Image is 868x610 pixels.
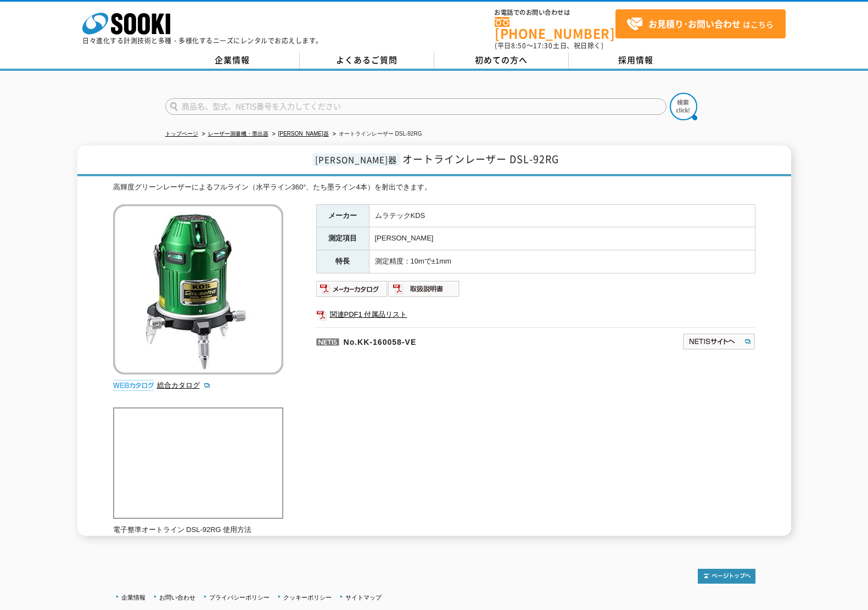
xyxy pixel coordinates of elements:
[278,131,329,137] a: [PERSON_NAME]器
[511,41,527,51] span: 8:50
[615,9,786,38] a: お見積り･お問い合わせはこちら
[569,52,703,69] a: 採用情報
[82,37,323,44] p: 日々進化する計測技術と多種・多様化するニーズにレンタルでお応えします。
[113,182,755,193] div: 高輝度グリーンレーザーによるフルライン（水平ライン360°、たち墨ライン4本）を射出できます。
[495,17,615,40] a: [PHONE_NUMBER]
[165,98,667,115] input: 商品名、型式、NETIS番号を入力してください
[369,204,755,227] td: ムラテックKDS
[312,153,400,166] span: [PERSON_NAME]器
[495,41,603,51] span: (平日 ～ 土日、祝日除く)
[165,52,300,69] a: 企業情報
[682,333,755,350] img: NETISサイトへ
[331,128,422,140] li: オートラインレーザー DSL-92RG
[113,524,283,536] p: 電子整準オートライン DSL-92RG 使用方法
[113,204,283,374] img: オートラインレーザー DSL-92RG
[316,287,388,295] a: メーカーカタログ
[475,54,528,66] span: 初めての方へ
[698,569,755,584] img: トップページへ
[434,52,569,69] a: 初めての方へ
[345,594,382,601] a: サイトマップ
[159,594,195,601] a: お問い合わせ
[208,131,268,137] a: レーザー測量機・墨出器
[388,280,460,298] img: 取扱説明書
[369,250,755,273] td: 測定精度：10mで±1mm
[209,594,270,601] a: プライバシーポリシー
[316,204,369,227] th: メーカー
[670,93,697,120] img: btn_search.png
[369,227,755,250] td: [PERSON_NAME]
[316,307,755,322] a: 関連PDF1 付属品リスト
[626,16,774,32] span: はこちら
[388,287,460,295] a: 取扱説明書
[121,594,145,601] a: 企業情報
[283,594,332,601] a: クッキーポリシー
[300,52,434,69] a: よくあるご質問
[533,41,553,51] span: 17:30
[113,380,154,391] img: webカタログ
[402,152,559,166] span: オートラインレーザー DSL-92RG
[316,250,369,273] th: 特長
[157,381,211,389] a: 総合カタログ
[316,327,576,354] p: No.KK-160058-VE
[316,227,369,250] th: 測定項目
[316,280,388,298] img: メーカーカタログ
[495,9,615,16] span: お電話でのお問い合わせは
[648,17,741,30] strong: お見積り･お問い合わせ
[165,131,198,137] a: トップページ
